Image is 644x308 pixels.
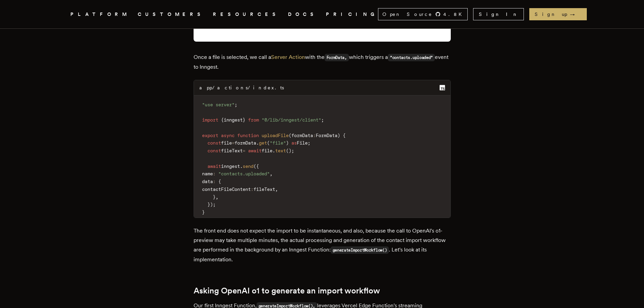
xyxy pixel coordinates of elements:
span: ; [235,102,237,107]
span: = [243,148,245,153]
span: , [270,171,272,176]
a: Sign In [473,8,524,20]
span: await [207,163,221,169]
code: ”contacts.uploaded” [388,54,435,61]
span: get [259,140,267,146]
span: const [207,140,221,146]
span: inngest [224,117,243,123]
span: ; [321,117,324,123]
span: "@/lib/inngest/client" [262,117,321,123]
span: ; [213,202,216,207]
p: The front end does not expect the import to be instantaneous, and also, because the call to OpenA... [194,226,451,264]
span: ( [289,133,291,138]
span: const [207,148,221,153]
span: import [202,117,218,123]
code: generateImportWorkflow() [331,246,389,254]
span: , [275,186,278,192]
a: Server Action [271,54,305,60]
span: send [243,163,253,169]
button: PLATFORM [70,10,130,19]
span: 4.8 K [443,11,466,18]
span: . [272,148,275,153]
span: = [232,140,235,146]
span: } [213,194,216,200]
span: { [343,133,346,138]
span: : [213,171,216,176]
span: as [291,140,297,146]
span: fileText [221,148,243,153]
span: text [275,148,286,153]
span: . [240,163,243,169]
span: { [256,163,259,169]
span: ; [291,148,294,153]
span: → [570,11,581,18]
span: } [202,210,205,215]
span: : [251,186,253,192]
a: Sign up [529,8,587,20]
span: formData [291,133,313,138]
a: DOCS [288,10,318,19]
span: : [313,133,316,138]
a: CUSTOMERS [138,10,205,19]
span: ) [337,133,340,138]
span: ; [308,140,310,146]
span: file [262,148,272,153]
span: "file" [270,140,286,146]
span: FormData [316,133,337,138]
span: "use server" [202,102,235,107]
span: formData [235,140,256,146]
code: FormData, [325,54,349,61]
span: } [207,202,210,207]
span: async [221,133,235,138]
span: from [248,117,259,123]
span: } [243,117,245,123]
span: Open Source [382,11,432,18]
span: data [202,179,213,184]
a: PRICING [326,10,378,19]
span: , [216,194,218,200]
span: ( [253,163,256,169]
p: Once a file is selected, we call a with the which triggers a event to Inngest. [194,52,451,72]
span: export [202,133,218,138]
button: RESOURCES [213,10,280,19]
span: ( [267,140,270,146]
span: ) [286,140,289,146]
span: File [297,140,308,146]
span: : [213,179,216,184]
span: name [202,171,213,176]
span: function [237,133,259,138]
span: ) [289,148,291,153]
span: . [256,140,259,146]
span: uploadFile [262,133,289,138]
span: "contacts.uploaded" [218,171,270,176]
span: await [248,148,262,153]
span: file [221,140,232,146]
span: { [218,179,221,184]
span: inngest [221,163,240,169]
span: { [221,117,224,123]
span: fileText [253,186,275,192]
div: app/actions/index.ts [199,84,284,91]
h2: Asking OpenAI o1 to generate an import workflow [194,286,451,295]
span: contactFileContent [202,186,251,192]
span: ( [286,148,289,153]
span: ) [210,202,213,207]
